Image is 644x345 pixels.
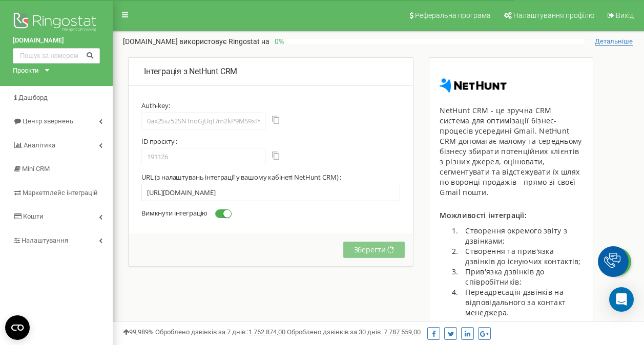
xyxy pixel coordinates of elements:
[440,78,507,93] img: image
[384,328,421,336] u: 7 787 559,00
[22,165,50,172] span: Mini CRM
[23,212,44,220] span: Кошти
[5,315,30,340] button: Open CMP widget
[609,287,634,312] div: Open Intercom Messenger
[23,117,73,125] span: Центр звернень
[440,105,583,198] div: NetHunt CRM - це зручна CRM система для оптимізації бізнес-процесів усередині Gmail. NetHunt CRM ...
[141,137,177,145] label: ID проєкту :
[460,267,583,287] li: Прив'язка дзвінків до співробітників;
[23,189,98,197] span: Маркетплейс інтеграцій
[460,287,583,318] li: Переадресація дзвінків на відповідального за контакт менеджера.
[141,101,170,110] label: Auth-key:
[13,66,39,76] div: Проєкти
[123,36,269,47] p: [DOMAIN_NAME]
[415,11,491,19] span: Реферальна програма
[595,37,633,46] span: Детальніше
[460,226,583,246] li: Створення окремого звіту з дзвінками;
[123,328,154,336] span: 99,989%
[440,210,583,221] p: Можливості інтеграції:
[13,36,100,46] a: [DOMAIN_NAME]
[179,37,269,46] span: використовує Ringostat на
[287,328,421,336] span: Оброблено дзвінків за 30 днів :
[269,36,286,47] p: 0 %
[13,48,100,63] input: Пошук за номером
[22,236,68,244] span: Налаштування
[141,173,341,181] label: URL (з налаштувань інтеграції у вашому кабінеті NetHunt CRM) :
[343,242,405,258] button: Зберегти
[248,328,285,336] u: 1 752 874,00
[24,141,55,149] span: Аналiтика
[144,66,398,78] p: Інтеграція з NetHunt CRM
[616,11,634,19] span: Вихід
[141,209,232,218] label: Вимкнути інтеграцію
[13,10,100,36] img: Ringostat logo
[155,328,285,336] span: Оброблено дзвінків за 7 днів :
[513,11,594,19] span: Налаштування профілю
[18,94,48,101] span: Дашборд
[460,246,583,267] li: Створення та прив'язка дзвінків до існуючих контактів;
